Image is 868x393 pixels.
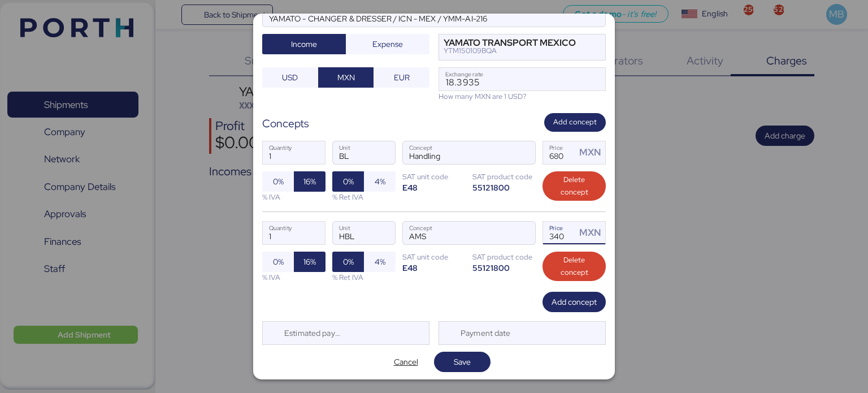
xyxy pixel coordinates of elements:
[262,272,325,283] div: % IVA
[434,352,491,372] button: Save
[372,37,403,51] span: Expense
[394,355,418,369] span: Cancel
[282,71,298,84] span: USD
[318,67,374,88] button: MXN
[262,192,325,202] div: % IVA
[364,252,396,272] button: 4%
[542,171,606,201] button: Delete concept
[332,192,396,202] div: % Ret IVA
[544,113,606,132] button: Add concept
[553,116,597,128] span: Add concept
[542,252,606,281] button: Delete concept
[552,174,597,198] span: Delete concept
[552,254,597,279] span: Delete concept
[444,47,576,55] div: YTM150109BQA
[291,37,317,51] span: Income
[332,272,396,283] div: % Ret IVA
[472,252,536,262] div: SAT product code
[262,67,318,88] button: USD
[273,175,284,188] span: 0%
[454,355,471,369] span: Save
[579,226,605,240] div: MXN
[332,171,364,192] button: 0%
[394,71,410,84] span: EUR
[439,91,606,102] div: How many MXN are 1 USD?
[403,222,508,244] input: Concept
[333,222,395,244] input: Unit
[303,175,316,188] span: 16%
[375,255,385,269] span: 4%
[303,255,316,269] span: 16%
[472,171,536,182] div: SAT product code
[402,171,466,182] div: SAT unit code
[403,141,508,164] input: Concept
[346,34,429,54] button: Expense
[472,182,536,193] div: 55121800
[402,252,466,262] div: SAT unit code
[552,295,597,309] span: Add concept
[343,255,354,269] span: 0%
[262,115,309,132] div: Concepts
[262,34,346,54] button: Income
[343,175,354,188] span: 0%
[273,255,284,269] span: 0%
[579,145,605,159] div: MXN
[332,252,364,272] button: 0%
[543,222,576,244] input: Price
[262,171,294,192] button: 0%
[472,262,536,273] div: 55121800
[263,141,325,164] input: Quantity
[402,182,466,193] div: E48
[439,68,605,90] input: Exchange rate
[402,262,466,273] div: E48
[374,67,429,88] button: EUR
[511,144,535,167] button: ConceptConcept
[364,171,396,192] button: 4%
[542,292,606,312] button: Add concept
[444,39,576,47] div: YAMATO TRANSPORT MEXICO
[543,141,576,164] input: Price
[511,224,535,248] button: ConceptConcept
[377,352,434,372] button: Cancel
[262,252,294,272] button: 0%
[337,71,355,84] span: MXN
[263,222,325,244] input: Quantity
[263,4,605,27] input: Charge name
[375,175,385,188] span: 4%
[294,252,325,272] button: 16%
[333,141,395,164] input: Unit
[294,171,325,192] button: 16%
